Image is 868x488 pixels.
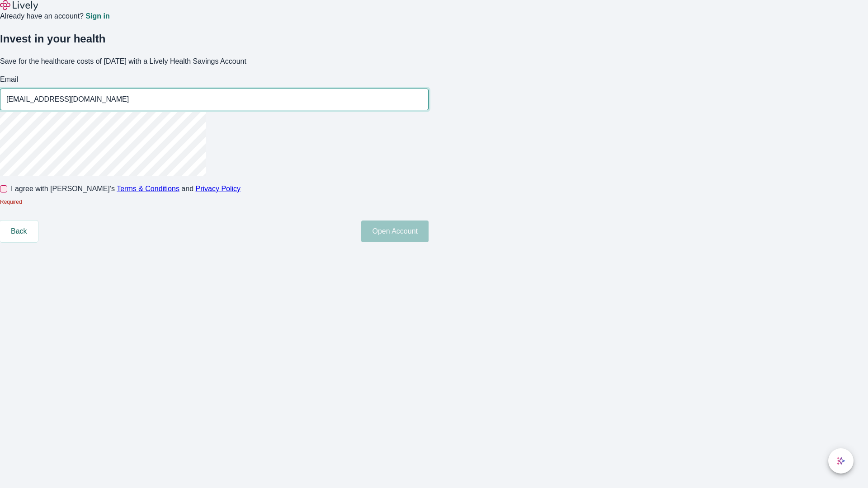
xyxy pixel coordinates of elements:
[828,448,854,474] button: chat
[117,185,179,192] a: Terms & Conditions
[836,456,845,465] svg: Lively AI Assistant
[11,183,241,194] span: I agree with [PERSON_NAME]’s and
[85,13,109,20] a: Sign in
[196,185,241,192] a: Privacy Policy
